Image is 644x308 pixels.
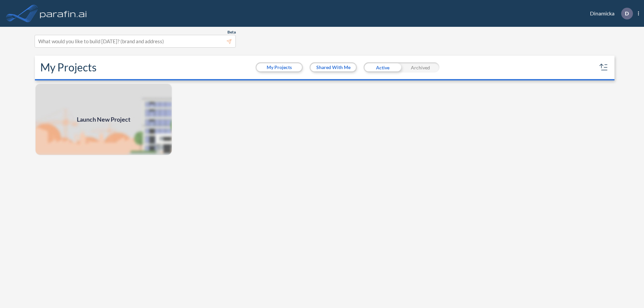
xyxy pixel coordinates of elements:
[35,83,172,156] a: Launch New Project
[257,63,302,71] button: My Projects
[401,62,439,72] div: Archived
[40,61,97,74] h2: My Projects
[35,83,172,156] img: add
[580,8,639,19] div: Dinamicka
[625,10,629,16] p: D
[598,62,609,73] button: sort
[364,62,401,72] div: Active
[39,7,88,20] img: logo
[311,63,356,71] button: Shared With Me
[227,29,236,35] span: Beta
[77,115,130,124] span: Launch New Project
